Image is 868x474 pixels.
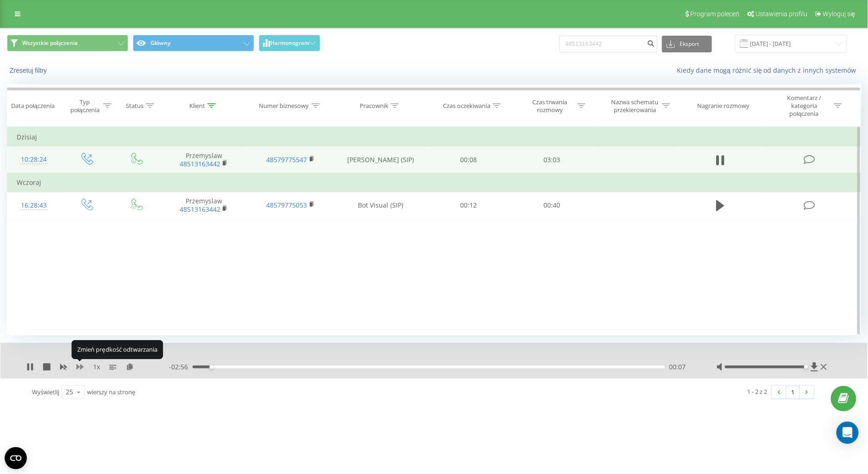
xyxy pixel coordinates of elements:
span: - 02:56 [169,362,193,372]
span: Wyloguj się [823,10,856,18]
input: Wyszukiwanie według numeru [559,36,657,52]
span: wierszy na stronę [87,388,135,396]
div: Komentarz / kategoria połączenia [777,94,831,118]
div: Typ połączenia [69,98,101,114]
button: Harmonogram [259,35,320,51]
span: 00:07 [669,362,686,372]
span: Program poleceń [690,10,739,18]
button: Eksport [662,36,712,52]
a: 1 [786,386,800,398]
button: Open CMP widget [5,447,27,469]
span: 1 x [93,362,100,372]
div: Data połączenia [11,102,55,110]
div: Accessibility label [804,365,808,369]
td: 03:03 [511,146,594,174]
div: 1 - 2 z 2 [748,387,768,396]
td: 00:12 [427,192,511,219]
div: Zmień prędkość odtwarzania [71,341,163,359]
td: Przemyslaw [161,192,247,219]
div: 16:28:43 [17,196,51,215]
div: 10:28:24 [17,151,51,169]
div: Status [126,102,144,110]
td: Wczoraj [7,173,861,192]
td: Bot Visual (SIP) [334,192,427,219]
td: 00:40 [511,192,594,219]
span: Wszystkie połączenia [22,39,78,47]
div: Czas oczekiwania [443,102,490,110]
a: 48579775053 [267,201,307,209]
td: 00:08 [427,146,511,174]
div: 25 [66,387,73,397]
div: Czas trwania rozmowy [525,98,575,114]
div: Klient [189,102,205,110]
span: Ustawienia profilu [756,10,807,18]
a: 48513163442 [180,159,220,168]
a: Kiedy dane mogą różnić się od danych z innych systemów [677,66,861,75]
button: Wszystkie połączenia [7,35,128,51]
a: 48579775547 [267,155,307,164]
td: [PERSON_NAME] (SIP) [334,146,427,174]
div: Open Intercom Messenger [837,422,859,444]
button: Zresetuj filtry [7,66,51,75]
div: Nagranie rozmowy [698,102,750,110]
div: Pracownik [360,102,388,110]
td: Przemyslaw [161,146,247,174]
span: Wyświetlij [32,388,59,396]
td: Dzisiaj [7,128,861,146]
button: Główny [133,35,254,51]
div: Accessibility label [209,365,213,369]
a: 48513163442 [180,205,220,214]
div: Nazwa schematu przekierowania [610,98,660,114]
div: Numer biznesowy [259,102,309,110]
span: Harmonogram [270,40,309,46]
